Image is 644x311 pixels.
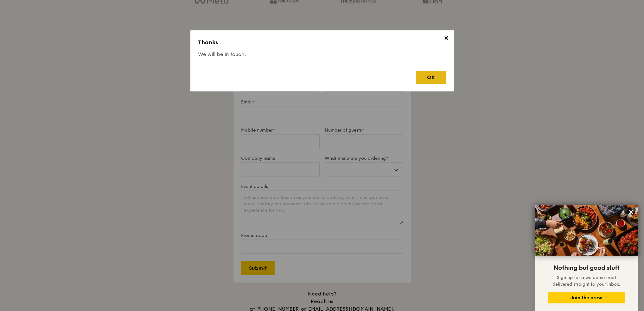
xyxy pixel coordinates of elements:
[442,35,451,44] span: ✕
[535,205,638,256] img: DSC07876-Edit02-Large.jpeg
[198,38,446,47] h3: Thanks
[626,207,636,217] button: Close
[553,264,619,272] span: Nothing but good stuff
[548,292,625,303] button: Join the crew
[552,275,620,287] span: Sign up for a welcome treat delivered straight to your inbox.
[416,71,446,84] div: OK
[198,51,446,58] h4: We will be in touch.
